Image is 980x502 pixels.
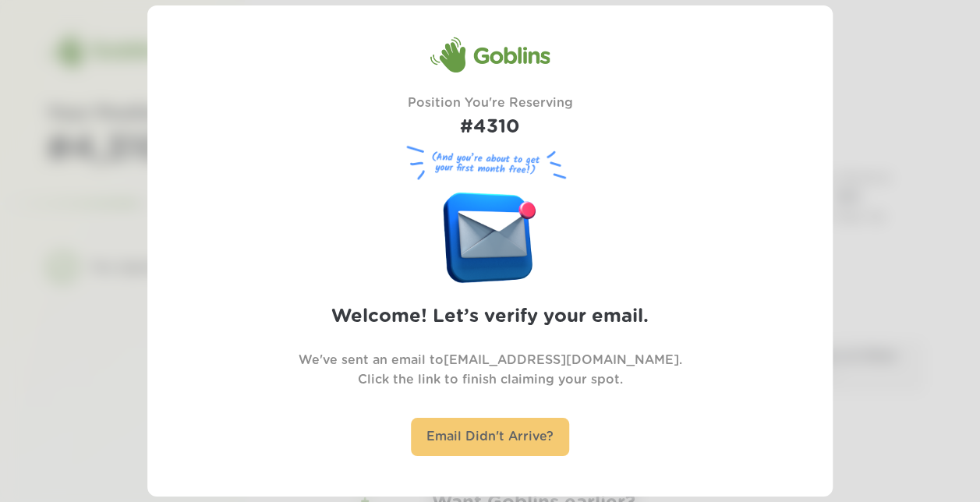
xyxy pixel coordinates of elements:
[331,302,649,331] h2: Welcome! Let’s verify your email.
[407,113,572,142] h1: #4310
[298,351,681,390] p: We've sent an email to [EMAIL_ADDRESS][DOMAIN_NAME] . Click the link to finish claiming your spot.
[411,418,569,456] div: Email Didn't Arrive?
[407,94,572,142] div: Position You're Reserving
[430,37,550,74] div: Goblins
[400,142,579,185] figure: (And you’re about to get your first month free!)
